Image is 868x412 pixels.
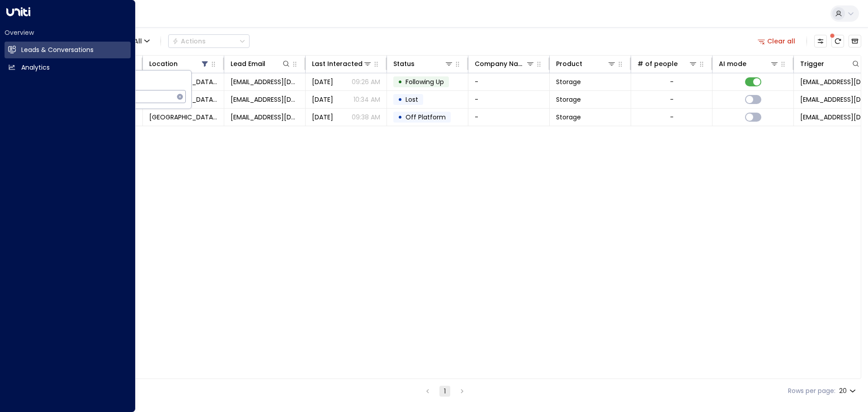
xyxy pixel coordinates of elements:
button: Clear all [754,35,799,47]
span: Yesterday [312,77,333,86]
div: Trigger [800,58,824,69]
div: Status [393,58,453,69]
div: Product [556,58,616,69]
span: twiglewis@btinternet.com [231,113,299,122]
h2: Analytics [21,63,50,72]
span: Aug 21, 2025 [312,95,333,104]
td: - [468,73,550,90]
div: Location [149,58,209,69]
div: # of people [637,58,678,69]
span: Following Up [406,77,444,86]
span: Off Platform [406,113,446,122]
div: 20 [839,384,858,398]
div: AI mode [719,58,779,69]
p: 09:38 AM [352,113,380,122]
span: joshua_nathan@hotmail.co.uk [231,95,299,104]
td: - [468,109,550,126]
span: Lost [406,95,418,104]
div: Location [149,58,178,69]
div: Lead Email [231,58,291,69]
div: AI mode [719,58,746,69]
span: courtneylewis987@gmail.com [231,77,299,86]
div: Lead Email [231,58,265,69]
a: Analytics [5,59,131,76]
div: - [670,77,674,86]
p: 10:34 AM [354,95,380,104]
button: Customize [814,35,827,47]
p: 09:26 AM [352,77,380,86]
span: Storage [556,77,581,86]
div: # of people [637,58,698,69]
span: Space Station Shrewsbury [149,113,217,122]
div: Trigger [800,58,860,69]
h2: Leads & Conversations [21,45,94,55]
div: Actions [172,37,206,45]
div: Button group with a nested menu [168,34,250,48]
div: • [398,109,402,125]
div: Status [393,58,415,69]
nav: pagination navigation [422,385,468,397]
span: Storage [556,95,581,104]
a: Leads & Conversations [5,42,131,58]
div: Last Interacted [312,58,372,69]
span: There are new threads available. Refresh the grid to view the latest updates. [831,35,844,47]
button: Actions [168,34,250,48]
label: Rows per page: [788,386,835,396]
div: Product [556,58,582,69]
div: - [670,95,674,104]
div: Company Name [475,58,535,69]
div: Last Interacted [312,58,363,69]
div: Company Name [475,58,526,69]
span: Jul 25, 2025 [312,113,333,122]
span: All [134,38,142,45]
td: - [468,91,550,108]
h2: Overview [5,28,131,37]
button: page 1 [439,386,450,397]
button: Archived Leads [849,35,861,47]
div: • [398,74,402,90]
div: • [398,92,402,107]
div: - [670,113,674,122]
span: Storage [556,113,581,122]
